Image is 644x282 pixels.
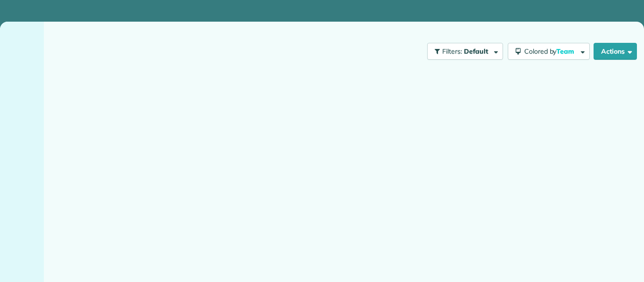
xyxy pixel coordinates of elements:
[556,47,576,56] span: Team
[464,47,489,56] span: Default
[524,47,578,56] span: Colored by
[508,43,590,60] button: Colored byTeam
[427,43,503,60] button: Filters: Default
[422,43,503,60] a: Filters: Default
[442,47,462,56] span: Filters:
[594,43,637,60] button: Actions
